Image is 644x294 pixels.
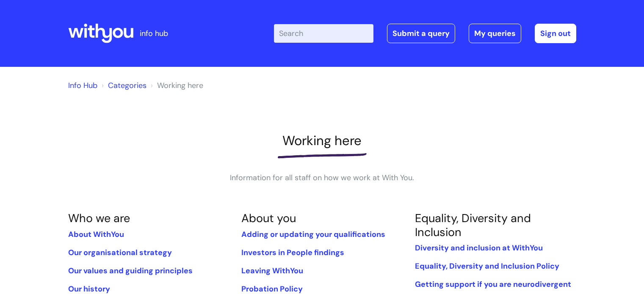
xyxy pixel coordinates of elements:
a: Submit a query [387,24,455,43]
li: Solution home [100,79,146,92]
a: Our values and guiding principles [68,266,193,276]
a: Who we are [68,211,130,225]
a: Categories [108,80,146,91]
a: About you [241,211,296,225]
a: Our history [68,284,110,294]
a: Adding or updating your qualifications [241,229,385,239]
a: Sign out [535,24,576,43]
a: About WithYou [68,229,124,239]
a: Our organisational strategy [68,247,172,258]
a: Equality, Diversity and Inclusion Policy [415,261,559,271]
a: Equality, Diversity and Inclusion [415,211,531,239]
a: Leaving WithYou [241,266,303,276]
a: My queries [469,24,521,43]
a: Info Hub [68,80,97,91]
p: info hub [140,27,168,40]
p: Information for all staff on how we work at With You. [195,171,449,184]
input: Search [274,24,373,43]
div: | - [274,24,576,43]
a: Diversity and inclusion at WithYou [415,243,543,253]
li: Working here [149,79,203,92]
a: Getting support if you are neurodivergent [415,279,571,289]
a: Probation Policy [241,284,303,294]
h1: Working here [68,133,576,148]
a: Investors in People findings [241,247,344,258]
